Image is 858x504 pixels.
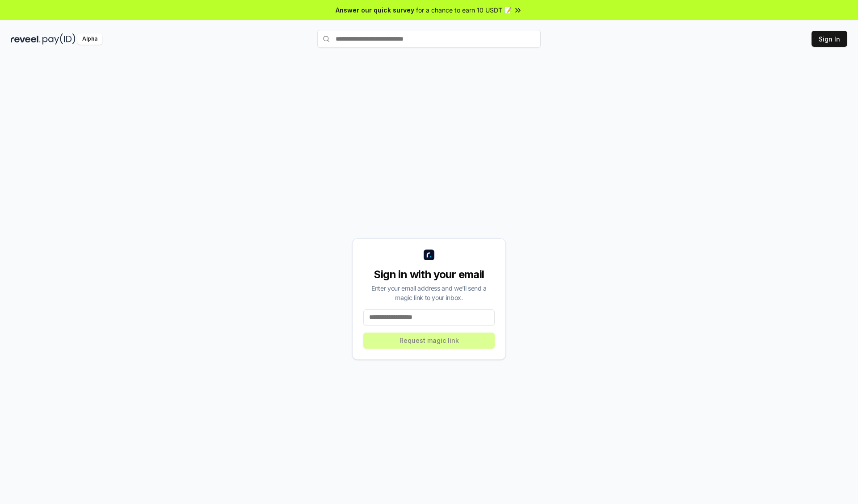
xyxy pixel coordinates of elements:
img: reveel_dark [11,33,41,45]
span: for a chance to earn 10 USDT 📝 [416,5,512,15]
img: logo_small [424,250,434,260]
div: Alpha [77,33,102,45]
img: pay_id [42,33,76,45]
button: Sign In [812,31,847,47]
div: Sign in with your email [363,267,495,282]
div: Enter your email address and we’ll send a magic link to your inbox. [363,283,495,302]
span: Answer our quick survey [336,5,414,15]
